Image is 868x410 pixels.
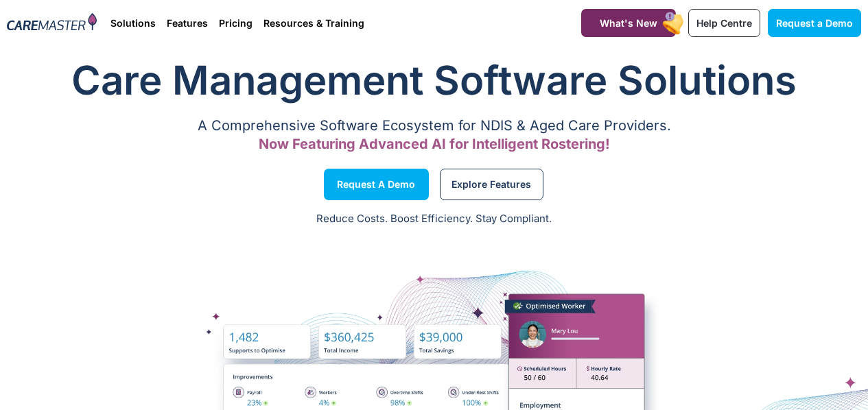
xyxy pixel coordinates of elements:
span: Explore Features [451,181,531,188]
a: Explore Features [440,169,543,200]
span: Request a Demo [776,17,853,29]
a: Help Centre [688,9,760,37]
img: CareMaster Logo [7,13,97,33]
span: Help Centre [696,17,752,29]
h1: Care Management Software Solutions [7,53,861,108]
span: Request a Demo [337,181,415,188]
a: What's New [581,9,676,37]
p: Reduce Costs. Boost Efficiency. Stay Compliant. [8,211,860,227]
a: Request a Demo [768,9,861,37]
p: A Comprehensive Software Ecosystem for NDIS & Aged Care Providers. [7,121,861,130]
span: Now Featuring Advanced AI for Intelligent Rostering! [259,136,610,152]
span: What's New [600,17,657,29]
a: Request a Demo [324,169,429,200]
